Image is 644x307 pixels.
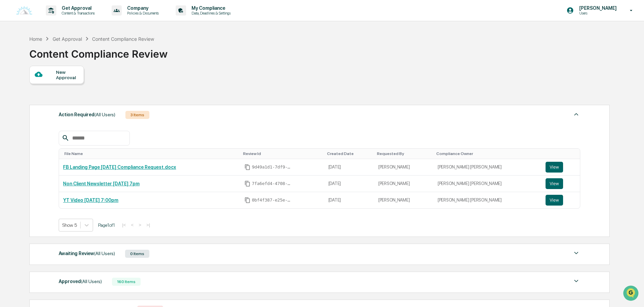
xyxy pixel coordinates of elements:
a: View [546,162,576,173]
div: Toggle SortBy [436,151,539,156]
span: [PERSON_NAME] [21,92,55,97]
div: Content Compliance Review [29,42,168,60]
div: Past conversations [7,75,45,80]
button: > [137,222,143,228]
span: Data Lookup [13,132,42,139]
p: Get Approval [56,5,98,11]
a: YT Video [DATE] 7:00pm [63,197,118,203]
button: >| [144,222,152,228]
a: Powered byPylon [48,149,82,154]
img: caret [572,110,580,118]
td: [PERSON_NAME] [PERSON_NAME] [434,176,541,192]
td: [PERSON_NAME] [PERSON_NAME] [434,192,541,208]
td: [DATE] [324,192,374,208]
div: Action Required [59,110,115,119]
span: [DATE] [60,92,74,97]
p: How can we help? [7,14,123,25]
button: |< [120,222,128,228]
span: Copy Id [244,164,251,170]
a: FB Landing Page [DATE] Compliance Request.docx [63,164,176,170]
td: [DATE] [324,176,374,192]
img: 1746055101610-c473b297-6a78-478c-a979-82029cc54cd1 [7,52,19,64]
input: Clear [18,31,111,38]
button: View [546,195,563,206]
button: View [546,178,563,189]
button: < [129,222,136,228]
a: 🗄️Attestations [46,117,86,129]
div: 0 Items [125,250,149,258]
img: Cameron Burns [7,85,18,96]
span: Preclearance [13,120,43,126]
div: Approved [59,277,102,286]
div: Content Compliance Review [92,36,154,42]
span: (All Users) [94,112,115,117]
div: 160 Items [112,278,141,286]
div: Toggle SortBy [377,151,431,156]
img: 1746055101610-c473b297-6a78-478c-a979-82029cc54cd1 [13,92,19,97]
span: 9d49a1d1-7df9-4f44-86b0-f5cd0260cb90 [252,164,292,170]
a: View [546,195,576,206]
td: [DATE] [324,159,374,176]
a: Non Client Newsletter [DATE] 7pm [63,181,140,186]
a: 🔎Data Lookup [4,130,45,142]
div: Home [29,36,42,42]
img: caret [572,249,580,257]
div: New Approval [56,69,79,80]
iframe: Open customer support [622,285,641,303]
p: Users [574,11,620,16]
span: Attestations [56,120,84,126]
td: [PERSON_NAME] [374,176,434,192]
div: 🗄️ [49,120,54,126]
p: Policies & Documents [122,11,162,16]
button: View [546,162,563,173]
span: (All Users) [94,251,115,256]
button: See all [105,73,123,82]
img: logo [16,6,32,15]
span: 0bf4f387-e25e-429d-8c29-a2c0512bb23c [252,197,292,203]
span: Page 1 of 1 [98,222,115,228]
div: 3 Items [125,111,149,119]
img: caret [572,277,580,285]
div: 🖐️ [7,120,12,126]
p: Company [122,5,162,11]
div: Toggle SortBy [547,151,577,156]
td: [PERSON_NAME] [374,192,434,208]
div: Get Approval [53,36,82,42]
td: [PERSON_NAME] [PERSON_NAME] [434,159,541,176]
span: 7fa6efd4-4708-40e1-908e-0c443afb3dc4 [252,181,292,186]
span: Copy Id [244,181,251,187]
div: 🔎 [7,133,12,139]
p: [PERSON_NAME] [574,5,620,11]
p: Content & Transactions [56,11,98,16]
a: View [546,178,576,189]
div: Start new chat [23,52,111,58]
p: My Compliance [186,5,234,11]
div: We're available if you need us! [23,58,85,64]
span: • [56,92,58,97]
a: 🖐️Preclearance [4,117,46,129]
span: (All Users) [81,279,102,284]
button: Start new chat [115,54,123,62]
div: Toggle SortBy [327,151,372,156]
span: Copy Id [244,197,251,203]
div: Awaiting Review [59,249,115,258]
td: [PERSON_NAME] [374,159,434,176]
div: Toggle SortBy [243,151,322,156]
p: Data, Deadlines & Settings [186,11,234,16]
span: Pylon [67,149,82,154]
div: Toggle SortBy [64,151,238,156]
